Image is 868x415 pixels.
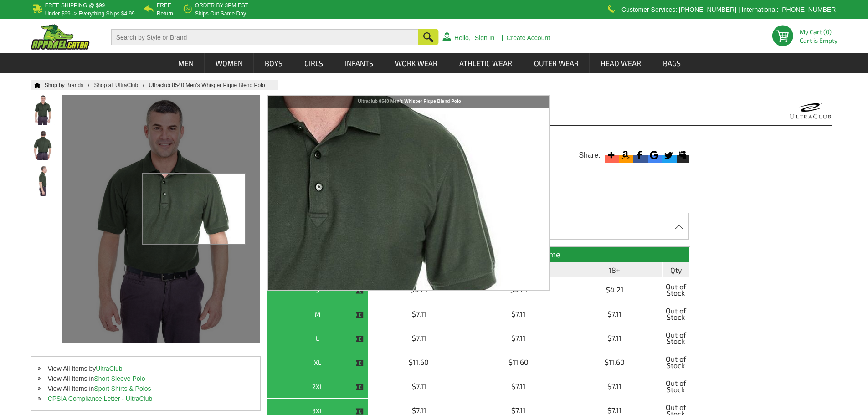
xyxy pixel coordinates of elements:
[665,328,687,348] span: Out of Stock
[31,130,55,160] img: Ultraclub 8540 Men's Whisper Pique Blend Polo
[294,53,334,73] a: Girls
[633,149,646,161] svg: Facebook
[449,53,523,73] a: Athletic Wear
[267,326,369,350] th: L
[369,374,470,399] td: $7.11
[800,37,837,44] span: Cart is Empty
[45,82,94,88] a: Shop by Brands
[195,2,248,9] b: Order by 3PM EST
[567,262,663,278] th: 18+
[157,11,173,16] p: Return
[470,374,567,399] td: $7.11
[168,53,204,73] a: Men
[454,35,471,41] a: Hello,
[205,53,253,73] a: Women
[665,304,687,323] span: Out of Stock
[31,384,260,394] li: View All Items in
[470,326,567,350] td: $7.11
[96,365,122,372] a: UltraClub
[789,99,832,123] img: UltraClub
[195,11,248,16] p: ships out same day.
[665,353,687,372] span: Out of Stock
[111,29,418,45] input: Search by Style or Brand
[267,350,369,374] th: XL
[665,280,687,299] span: Out of Stock
[662,149,674,161] svg: Twitter
[355,383,364,391] img: This item is CLOSEOUT!
[45,2,105,9] b: Free Shipping @ $99
[506,35,550,41] a: Create Account
[524,53,589,73] a: Outer Wear
[369,326,470,350] td: $7.11
[254,53,293,73] a: Boys
[31,166,55,196] img: Ultraclub 8540 Men's Whisper Pique Blend Polo
[652,53,691,73] a: Bags
[267,374,369,399] th: 2XL
[267,302,369,326] th: M
[663,262,690,278] th: Qty
[385,53,448,73] a: Work Wear
[31,82,41,88] a: Home
[157,2,171,9] b: Free
[369,350,470,374] td: $11.60
[567,374,663,399] td: $7.11
[268,96,551,108] div: Ultraclub 8540 Men's Whisper Pique Blend Polo
[648,149,660,161] svg: Google Bookmark
[94,375,145,382] a: Short Sleeve Polo
[665,377,687,396] span: Out of Stock
[48,395,153,402] a: CPSIA Compliance Letter - UltraClub
[567,302,663,326] td: $7.11
[567,350,663,374] td: $11.60
[31,364,260,374] li: View All Items by
[567,278,663,302] td: $4.21
[619,149,632,161] svg: Amazon
[590,53,652,73] a: Head Wear
[475,35,495,41] a: Sign In
[355,311,364,319] img: This item is CLOSEOUT!
[355,335,364,343] img: This item is CLOSEOUT!
[800,29,834,35] li: My Cart (0)
[149,82,274,88] a: Ultraclub 8540 Men's Whisper Pique Blend Polo
[677,149,689,161] svg: Myspace
[355,359,364,367] img: This item is CLOSEOUT!
[621,7,837,12] p: Customer Services: [PHONE_NUMBER] | International: [PHONE_NUMBER]
[31,24,90,50] img: ApparelGator
[369,302,470,326] td: $7.11
[31,95,55,125] img: Ultraclub 8540 Men's Whisper Pique Blend Polo
[45,11,135,16] p: under $99 -> everything ships $4.99
[470,302,567,326] td: $7.11
[334,53,384,73] a: Infants
[470,350,567,374] td: $11.60
[579,151,600,160] span: Share:
[31,374,260,384] li: View All Items in
[605,149,617,161] svg: More
[94,385,151,392] a: Sport Shirts & Polos
[567,326,663,350] td: $7.11
[94,82,149,88] a: Shop all UltraClub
